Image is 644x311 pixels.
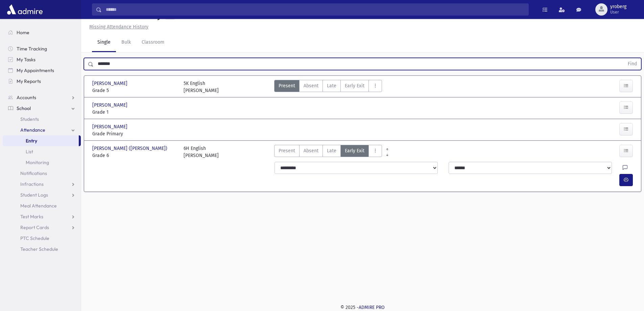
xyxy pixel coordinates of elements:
[3,146,81,157] a: List
[624,58,641,70] button: Find
[184,145,219,159] div: 6H English [PERSON_NAME]
[17,46,47,52] span: Time Tracking
[17,29,29,36] span: Home
[87,24,148,30] a: Missing Attendance History
[3,54,81,65] a: My Tasks
[89,24,148,30] u: Missing Attendance History
[17,67,54,73] span: My Appointments
[3,103,81,114] a: School
[3,76,81,87] a: My Reports
[92,102,129,109] span: [PERSON_NAME]
[345,82,364,89] span: Early Exit
[20,235,49,241] span: PTC Schedule
[92,33,116,52] a: Single
[17,78,41,84] span: My Reports
[304,82,318,89] span: Absent
[610,9,626,15] span: User
[3,92,81,103] a: Accounts
[26,149,33,155] span: List
[26,138,37,144] span: Entry
[3,27,81,38] a: Home
[3,65,81,76] a: My Appointments
[20,127,45,133] span: Attendance
[3,179,81,190] a: Infractions
[3,43,81,54] a: Time Tracking
[3,168,81,179] a: Notifications
[92,304,633,311] div: © 2025 -
[102,3,528,16] input: Search
[279,147,295,154] span: Present
[20,181,44,187] span: Infractions
[20,116,39,122] span: Students
[17,105,31,111] span: School
[3,200,81,211] a: Meal Attendance
[274,80,382,94] div: AttTypes
[3,244,81,254] a: Teacher Schedule
[184,80,219,94] div: 5K English [PERSON_NAME]
[92,152,177,159] span: Grade 6
[92,145,169,152] span: [PERSON_NAME] ([PERSON_NAME])
[3,190,81,200] a: Student Logs
[92,80,129,87] span: [PERSON_NAME]
[92,87,177,94] span: Grade 5
[20,192,48,198] span: Student Logs
[3,222,81,233] a: Report Cards
[116,33,136,52] a: Bulk
[5,3,44,16] img: AdmirePro
[3,135,79,146] a: Entry
[20,246,58,252] span: Teacher Schedule
[304,147,318,154] span: Absent
[610,4,626,9] span: yroberg
[3,125,81,135] a: Attendance
[20,224,49,230] span: Report Cards
[26,159,49,165] span: Monitoring
[92,123,129,130] span: [PERSON_NAME]
[92,130,177,137] span: Grade Primary
[3,233,81,244] a: PTC Schedule
[92,109,177,116] span: Grade 1
[136,33,170,52] a: Classroom
[20,170,47,176] span: Notifications
[327,82,336,89] span: Late
[279,82,295,89] span: Present
[3,114,81,125] a: Students
[17,57,35,63] span: My Tasks
[20,203,57,209] span: Meal Attendance
[3,211,81,222] a: Test Marks
[20,214,43,220] span: Test Marks
[3,157,81,168] a: Monitoring
[345,147,364,154] span: Early Exit
[274,145,382,159] div: AttTypes
[327,147,336,154] span: Late
[17,94,36,101] span: Accounts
